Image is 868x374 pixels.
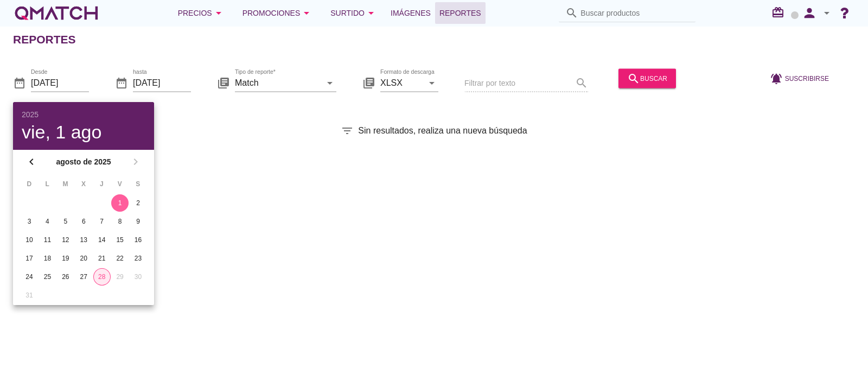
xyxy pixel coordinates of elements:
span: Sin resultados, realiza una nueva búsqueda [358,124,527,137]
button: 22 [111,250,129,267]
button: 13 [75,231,92,249]
div: 6 [75,217,92,226]
button: 28 [93,268,111,286]
div: 5 [57,217,74,226]
i: person [799,5,820,21]
div: 10 [21,235,38,245]
input: hasta [133,74,191,91]
div: 7 [93,217,111,226]
div: 3 [21,217,38,226]
button: 25 [39,268,56,286]
button: 5 [57,213,74,230]
input: Tipo de reporte* [235,74,321,91]
i: arrow_drop_down [300,7,313,20]
th: J [93,175,110,193]
button: 7 [93,213,111,230]
div: 28 [94,272,110,282]
th: X [75,175,92,193]
div: 22 [111,253,129,263]
div: 20 [75,253,92,263]
button: 21 [93,250,111,267]
i: notifications_active [770,72,785,85]
div: 11 [39,235,56,245]
button: 17 [21,250,38,267]
i: date_range [13,76,26,89]
span: Imágenes [391,7,431,20]
a: white-qmatch-logo [13,2,100,24]
div: Promociones [242,7,314,20]
input: Desde [31,74,89,91]
button: 18 [39,250,56,267]
div: 23 [130,253,147,263]
div: Surtido [330,7,378,20]
i: redeem [771,6,789,19]
i: arrow_drop_down [425,76,438,89]
div: 15 [111,235,129,245]
button: Promociones [234,2,322,24]
a: Imágenes [386,2,435,24]
div: 9 [130,217,147,226]
div: 16 [130,235,147,245]
a: Reportes [435,2,486,24]
div: 8 [111,217,129,226]
button: Precios [169,2,234,24]
button: 15 [111,231,129,249]
input: Buscar productos [580,4,689,22]
i: arrow_drop_down [212,7,225,20]
div: buscar [627,72,667,85]
div: 26 [57,272,74,282]
button: 16 [130,231,147,249]
i: search [627,72,640,85]
th: S [130,175,146,193]
button: 24 [21,268,38,286]
i: arrow_drop_down [323,76,336,89]
i: filter_list [341,124,354,137]
button: 19 [57,250,74,267]
div: 13 [75,235,92,245]
div: 27 [75,272,92,282]
button: 12 [57,231,74,249]
button: 1 [111,194,129,212]
h2: Reportes [13,31,76,48]
span: Reportes [439,7,481,20]
div: 19 [57,253,74,263]
button: 8 [111,213,129,230]
input: Formato de descarga [380,74,423,91]
div: 12 [57,235,74,245]
th: V [111,175,128,193]
div: Precios [178,7,225,20]
div: 4 [39,217,56,226]
th: L [39,175,55,193]
div: 24 [21,272,38,282]
button: 20 [75,250,92,267]
button: 14 [93,231,111,249]
span: Suscribirse [785,73,829,83]
i: date_range [115,76,128,89]
button: 4 [39,213,56,230]
button: 27 [75,268,92,286]
div: 14 [93,235,111,245]
i: library_books [217,76,230,89]
div: vie, 1 ago [22,123,145,141]
div: 2025 [22,111,145,118]
div: 21 [93,253,111,263]
button: 2 [130,194,147,212]
button: 3 [21,213,38,230]
div: 1 [111,198,129,208]
button: Surtido [322,2,386,24]
button: 9 [130,213,147,230]
button: 11 [39,231,56,249]
button: 10 [21,231,38,249]
button: 6 [75,213,92,230]
div: 2 [130,198,147,208]
strong: agosto de 2025 [41,156,126,168]
div: 18 [39,253,56,263]
th: D [21,175,37,193]
i: library_books [362,76,375,89]
i: chevron_left [25,155,38,168]
div: 25 [39,272,56,282]
i: arrow_drop_down [365,7,378,20]
button: 26 [57,268,74,286]
div: 17 [21,253,38,263]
